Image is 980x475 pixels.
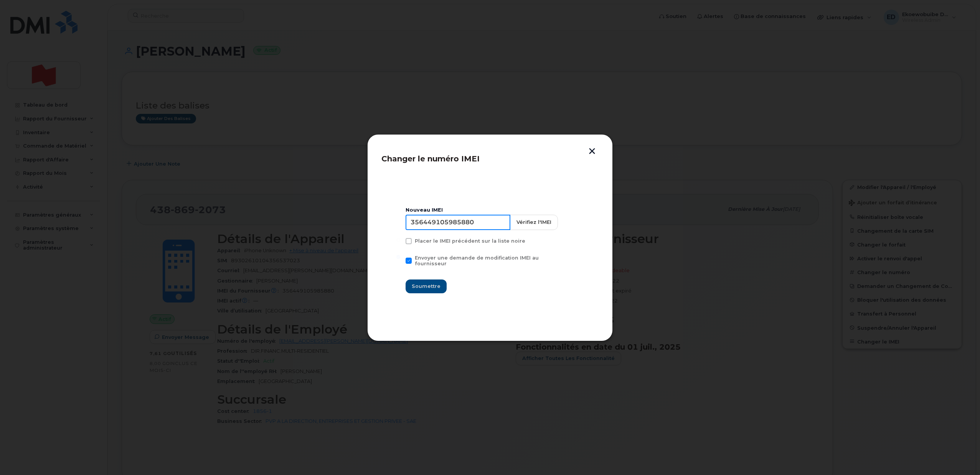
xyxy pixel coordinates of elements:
button: Soumettre [406,279,447,293]
span: Changer le numéro IMEI [381,154,480,163]
span: Soumettre [412,283,441,290]
button: Vérifiez l'IMEI [510,215,558,230]
div: Nouveau IMEI [406,207,574,213]
span: Envoyer une demande de modification IMEI au fournisseur [415,255,539,266]
span: Placer le IMEI précédent sur la liste noire [415,238,525,244]
input: Envoyer une demande de modification IMEI au fournisseur [396,255,400,259]
input: Placer le IMEI précédent sur la liste noire [396,238,400,242]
